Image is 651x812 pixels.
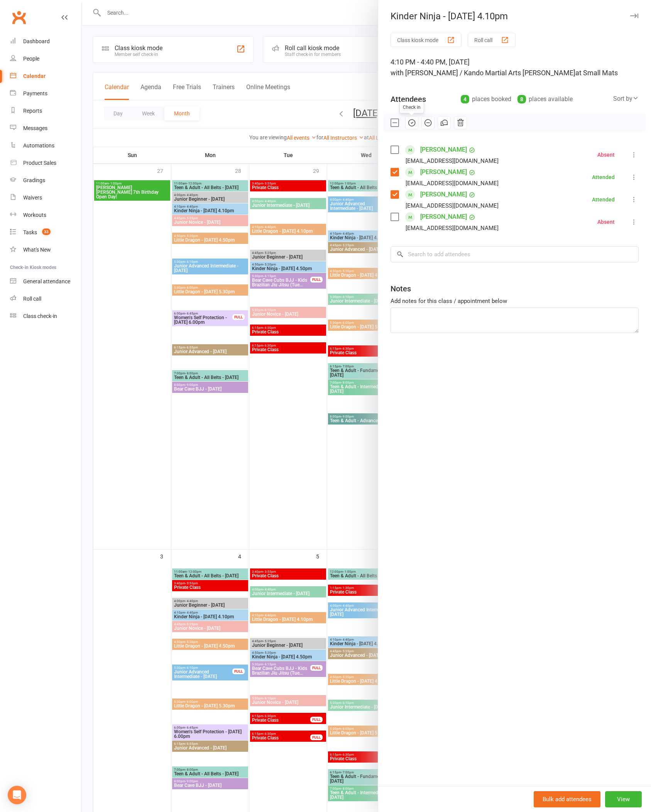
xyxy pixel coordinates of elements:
div: Calendar [23,73,46,79]
a: Class kiosk mode [10,308,81,325]
a: Payments [10,85,81,102]
a: [PERSON_NAME] [420,188,467,201]
a: Workouts [10,206,81,224]
a: [PERSON_NAME] [420,166,467,178]
button: View [605,791,642,807]
div: Reports [23,108,42,114]
div: Attendees [391,94,426,105]
a: Tasks 33 [10,224,81,241]
div: Automations [23,142,54,149]
div: 4:10 PM - 4:40 PM, [DATE] [391,57,639,78]
div: What's New [23,247,51,253]
button: Roll call [468,33,516,47]
span: at Small Mats [575,69,618,77]
input: Search to add attendees [391,246,639,262]
div: [EMAIL_ADDRESS][DOMAIN_NAME] [406,201,499,211]
div: Absent [597,219,615,225]
div: Open Intercom Messenger [8,786,26,804]
a: [PERSON_NAME] [420,211,467,223]
div: Workouts [23,212,46,218]
a: Reports [10,102,81,120]
div: Kinder Ninja - [DATE] 4.10pm [378,11,651,22]
div: [EMAIL_ADDRESS][DOMAIN_NAME] [406,223,499,233]
div: Class check-in [23,313,57,319]
div: Tasks [23,229,37,235]
div: General attendance [23,278,70,284]
a: Clubworx [9,8,29,27]
div: [EMAIL_ADDRESS][DOMAIN_NAME] [406,178,499,188]
div: Absent [597,152,615,157]
a: General attendance kiosk mode [10,273,81,290]
div: [EMAIL_ADDRESS][DOMAIN_NAME] [406,156,499,166]
div: 4 [461,95,469,103]
div: Messages [23,125,47,131]
a: Gradings [10,172,81,189]
div: Product Sales [23,160,56,166]
div: Check in [399,101,424,113]
div: Waivers [23,195,42,201]
div: Notes [391,283,411,294]
div: Gradings [23,177,45,183]
a: Waivers [10,189,81,206]
button: Bulk add attendees [534,791,600,807]
a: Roll call [10,290,81,308]
a: [PERSON_NAME] [420,144,467,156]
div: places booked [461,94,511,105]
div: Attended [592,197,615,202]
a: Automations [10,137,81,154]
div: Payments [23,90,47,96]
div: Roll call [23,296,41,302]
span: 33 [42,228,51,235]
div: Sort by [613,94,639,104]
a: People [10,50,81,68]
div: Dashboard [23,38,50,44]
a: Dashboard [10,33,81,50]
span: with [PERSON_NAME] / Kando Martial Arts [PERSON_NAME] [391,69,575,77]
div: places available [517,94,573,105]
a: What's New [10,241,81,259]
div: People [23,56,39,62]
a: Messages [10,120,81,137]
a: Calendar [10,68,81,85]
div: 8 [517,95,526,103]
div: Add notes for this class / appointment below [391,296,639,306]
a: Product Sales [10,154,81,172]
div: Attended [592,174,615,180]
button: Class kiosk mode [391,33,462,47]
